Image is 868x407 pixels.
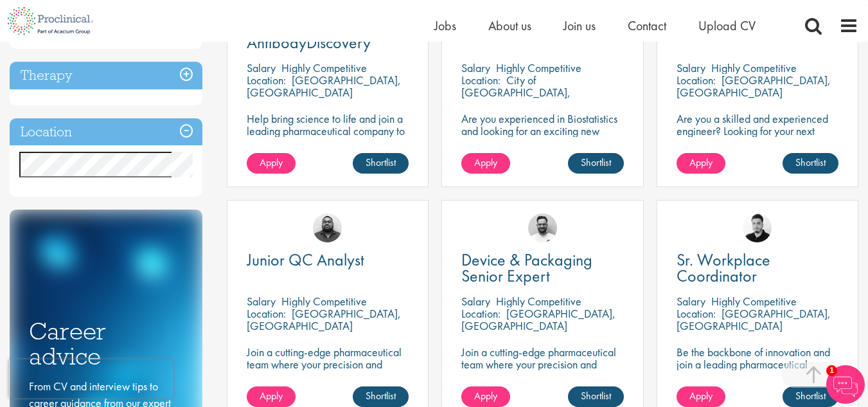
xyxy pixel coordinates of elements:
[677,294,705,309] span: Salary
[677,346,838,395] p: Be the backbone of innovation and join a leading pharmaceutical company to help keep life-changin...
[247,249,364,271] span: Junior QC Analyst
[247,113,409,174] p: Help bring science to life and join a leading pharmaceutical company to play a key role in delive...
[568,386,624,407] a: Shortlist
[461,60,490,75] span: Salary
[247,386,296,407] a: Apply
[689,389,713,402] span: Apply
[281,294,367,309] p: Highly Competitive
[528,213,557,242] img: Emile De Beer
[461,249,592,287] span: Device & Packaging Senior Expert
[461,294,490,309] span: Salary
[461,306,500,321] span: Location:
[563,17,596,34] a: Join us
[10,118,202,146] h3: Location
[474,389,497,402] span: Apply
[461,153,510,174] a: Apply
[496,60,581,75] p: Highly Competitive
[677,252,838,284] a: Sr. Workplace Coordinator
[826,365,865,404] img: Chatbot
[461,252,623,284] a: Device & Packaging Senior Expert
[29,319,183,368] h3: Career advice
[677,386,725,407] a: Apply
[247,294,276,309] span: Salary
[711,294,797,309] p: Highly Competitive
[689,156,713,169] span: Apply
[461,113,623,161] p: Are you experienced in Biostatistics and looking for an exciting new challenge where you can assi...
[488,17,531,34] a: About us
[461,346,623,395] p: Join a cutting-edge pharmaceutical team where your precision and passion for quality will help sh...
[247,346,409,395] p: Join a cutting-edge pharmaceutical team where your precision and passion for quality will help sh...
[677,73,831,100] p: [GEOGRAPHIC_DATA], [GEOGRAPHIC_DATA]
[260,389,283,402] span: Apply
[247,306,401,333] p: [GEOGRAPHIC_DATA], [GEOGRAPHIC_DATA]
[9,359,173,398] iframe: reCAPTCHA
[281,60,367,75] p: Highly Competitive
[434,17,456,34] a: Jobs
[496,294,581,309] p: Highly Competitive
[783,153,838,174] a: Shortlist
[677,73,716,87] span: Location:
[247,252,409,268] a: Junior QC Analyst
[677,113,838,161] p: Are you a skilled and experienced engineer? Looking for your next opportunity to assist with impa...
[826,365,837,376] span: 1
[247,306,286,321] span: Location:
[461,73,571,112] p: City of [GEOGRAPHIC_DATA], [GEOGRAPHIC_DATA]
[743,213,772,242] img: Anderson Maldonado
[677,60,705,75] span: Salary
[247,153,296,174] a: Apply
[677,306,831,333] p: [GEOGRAPHIC_DATA], [GEOGRAPHIC_DATA]
[783,386,838,407] a: Shortlist
[628,17,666,34] a: Contact
[461,386,510,407] a: Apply
[247,73,401,100] p: [GEOGRAPHIC_DATA], [GEOGRAPHIC_DATA]
[698,17,756,34] a: Upload CV
[568,153,624,174] a: Shortlist
[711,60,797,75] p: Highly Competitive
[461,306,616,333] p: [GEOGRAPHIC_DATA], [GEOGRAPHIC_DATA]
[677,306,716,321] span: Location:
[247,60,276,75] span: Salary
[260,156,283,169] span: Apply
[247,73,286,87] span: Location:
[461,73,500,87] span: Location:
[353,386,409,407] a: Shortlist
[247,19,409,51] a: Staff Scientist, AntibodyDiscovery
[677,153,725,174] a: Apply
[677,249,770,287] span: Sr. Workplace Coordinator
[474,156,497,169] span: Apply
[10,62,202,89] h3: Therapy
[313,213,342,242] img: Ashley Bennett
[353,153,409,174] a: Shortlist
